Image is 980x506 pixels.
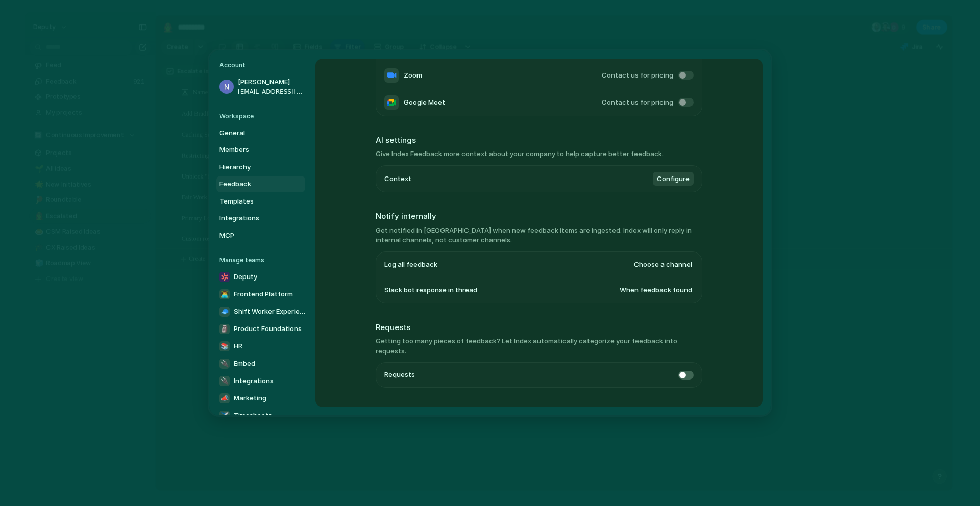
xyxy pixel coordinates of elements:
span: Members [219,145,285,155]
a: MCP [216,227,305,243]
a: Hierarchy [216,159,305,175]
span: When feedback found [620,285,692,295]
span: [EMAIL_ADDRESS][DOMAIN_NAME] [238,87,303,96]
h2: Requests [376,321,702,333]
h5: Account [219,61,305,70]
span: Contact us for pricing [602,97,673,108]
div: 🗿 [219,324,230,334]
a: 📣Marketing [216,390,310,407]
a: Feedback [216,176,305,192]
a: Deputy [216,269,310,285]
a: Templates [216,193,305,209]
span: Frontend Platform [234,289,293,299]
a: 👨‍💻Frontend Platform [216,286,310,302]
h3: Getting too many pieces of feedback? Let Index automatically categorize your feedback into requests. [376,336,702,356]
span: Templates [219,196,285,206]
div: ✈️ [219,411,230,421]
span: Requests [384,370,415,380]
span: Timesheets [234,411,272,421]
a: [PERSON_NAME][EMAIL_ADDRESS][DOMAIN_NAME] [216,74,305,99]
div: 🧢 [219,307,230,317]
span: Product Foundations [234,324,302,334]
span: Choose a channel [634,259,692,269]
a: 🧢Shift Worker Experience [216,303,310,320]
h5: Manage teams [219,256,305,265]
span: Hierarchy [219,162,285,172]
a: 📚HR [216,338,310,355]
span: Google Meet [404,97,445,108]
h5: Workspace [219,111,305,120]
span: General [219,128,285,138]
span: Feedback [219,179,285,189]
span: Integrations [219,213,285,223]
a: 🔌Embed [216,356,310,372]
span: Slack bot response in thread [384,285,477,295]
span: Contact us for pricing [602,70,673,81]
a: 🔌Integrations [216,373,310,389]
a: 🗿Product Foundations [216,321,310,337]
h2: AI settings [376,134,702,146]
span: Log all feedback [384,259,437,269]
a: Integrations [216,210,305,226]
span: Deputy [234,272,257,282]
h3: Give Index Feedback more context about your company to help capture better feedback. [376,149,702,159]
h2: Notify internally [376,211,702,222]
span: Shift Worker Experience [234,307,307,317]
span: Integrations [234,376,274,386]
span: HR [234,341,242,351]
span: Marketing [234,393,266,403]
div: 📣 [219,393,230,403]
span: MCP [219,230,285,240]
div: 📚 [219,341,230,351]
a: General [216,124,305,141]
span: Embed [234,359,255,369]
a: ✈️Timesheets [216,408,310,424]
button: When feedback found [618,284,694,297]
span: [PERSON_NAME] [238,77,303,87]
button: Configure [653,171,694,186]
span: Context [384,173,411,184]
a: Members [216,142,305,158]
div: 🔌 [219,359,230,369]
span: Configure [657,173,690,184]
button: Choose a channel [632,258,694,271]
div: 👨‍💻 [219,289,230,299]
span: Zoom [404,70,422,81]
div: 🔌 [219,376,230,386]
h3: Get notified in [GEOGRAPHIC_DATA] when new feedback items are ingested. Index will only reply in ... [376,225,702,245]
